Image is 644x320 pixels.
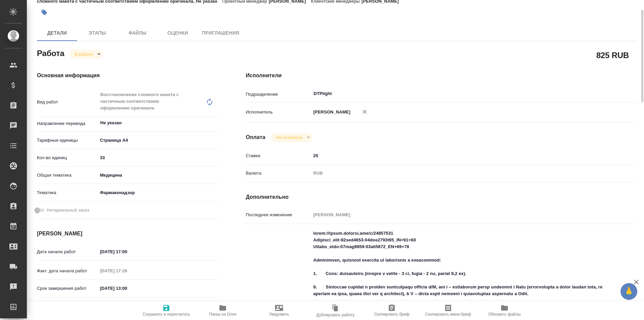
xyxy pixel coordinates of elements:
h4: Исполнители [246,72,637,80]
button: Сохранить и пересчитать [138,301,195,320]
span: Оценки [162,29,194,37]
button: Скопировать мини-бриф [420,301,476,320]
p: Вид работ [37,99,98,105]
p: Кол-во единиц [37,154,98,161]
span: Приглашения [202,29,239,37]
span: Скопировать мини-бриф [425,312,471,317]
div: RUB [311,168,604,179]
h4: Оплата [246,133,266,141]
span: Нотариальный заказ [47,207,89,214]
span: 🙏 [623,284,635,299]
button: Обновить файлы [476,301,533,320]
div: Фармаконадзор [98,187,219,198]
h2: 825 RUB [596,49,629,61]
span: Сохранить и пересчитать [143,312,190,317]
h4: Дополнительно [246,193,637,201]
input: Пустое поле [98,266,156,276]
h4: [PERSON_NAME] [37,230,219,238]
input: ✎ Введи что-нибудь [98,153,219,163]
p: Тарифные единицы [37,137,98,144]
span: Уведомить [269,312,289,317]
div: Страница А4 [98,135,219,146]
span: Файлы [121,29,154,37]
button: Open [600,93,602,94]
span: Обновить файлы [488,312,521,317]
button: Скопировать бриф [364,301,420,320]
p: Общая тематика [37,172,98,179]
button: Дублировать работу [307,301,364,320]
button: Папка на Drive [195,301,251,320]
button: В работе [73,51,95,57]
div: Медицина [98,170,219,181]
span: Скопировать бриф [374,312,409,317]
p: Валюта [246,170,311,177]
p: Исполнитель [246,109,311,116]
button: Open [215,122,217,124]
p: Подразделение [246,91,311,98]
button: Не оплачена [274,135,304,140]
button: Добавить тэг [37,5,52,20]
p: Тематика [37,189,98,196]
span: Папка на Drive [209,312,236,317]
p: Направление перевода [37,120,98,127]
span: Этапы [81,29,113,37]
h4: Основная информация [37,72,219,80]
p: Факт. дата начала работ [37,268,98,274]
input: Пустое поле [311,210,604,220]
span: Дублировать работу [316,313,355,317]
div: В работе [69,50,103,59]
input: ✎ Введи что-нибудь [98,247,156,257]
p: [PERSON_NAME] [311,109,351,116]
div: В работе [271,133,312,142]
p: Ставка [246,152,311,159]
button: Уведомить [251,301,307,320]
span: Детали [41,29,73,37]
p: Срок завершения работ [37,285,98,292]
button: Удалить исполнителя [357,104,372,119]
h2: Работа [37,47,64,59]
p: Последнее изменение [246,212,311,218]
input: ✎ Введи что-нибудь [98,283,156,293]
button: 🙏 [621,283,637,300]
input: ✎ Введи что-нибудь [311,151,604,161]
p: Дата начала работ [37,248,98,255]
